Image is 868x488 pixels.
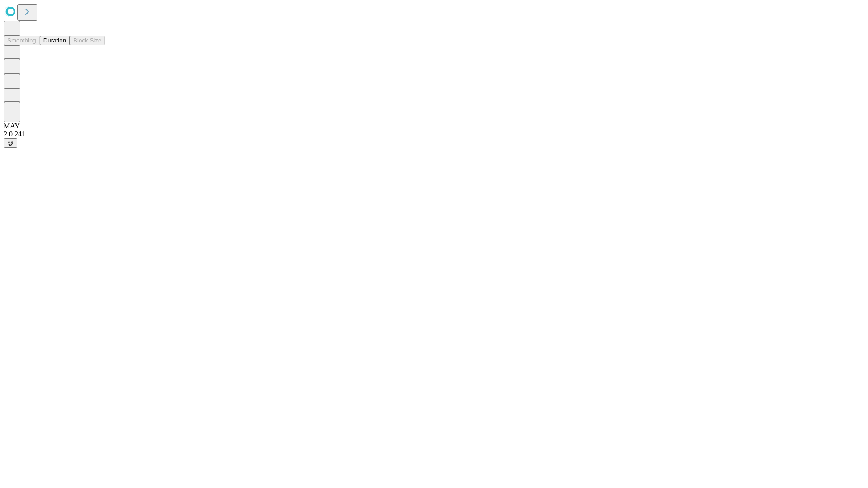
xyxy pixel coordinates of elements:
span: @ [7,140,14,146]
div: MAY [4,122,864,130]
button: Block Size [70,36,105,45]
button: @ [4,138,17,148]
div: 2.0.241 [4,130,864,138]
button: Duration [40,36,70,45]
button: Smoothing [4,36,40,45]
